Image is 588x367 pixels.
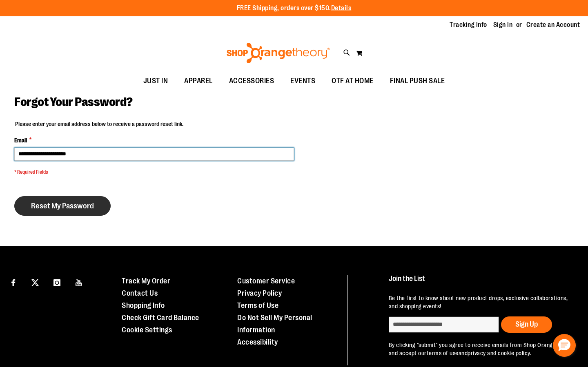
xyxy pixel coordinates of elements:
a: Tracking Info [450,20,487,29]
legend: Please enter your email address below to receive a password reset link. [14,120,184,128]
span: Email [14,136,27,144]
a: Cookie Settings [122,326,172,334]
a: Contact Us [122,289,158,297]
a: Terms of Use [237,301,278,310]
a: privacy and cookie policy. [468,350,531,356]
a: Do Not Sell My Personal Information [237,314,312,334]
span: Reset My Password [31,201,94,210]
a: OTF AT HOME [323,72,382,91]
a: Shopping Info [122,301,165,310]
a: FINAL PUSH SALE [382,72,453,91]
a: Visit our Instagram page [50,275,64,289]
span: Forgot Your Password? [14,95,133,109]
a: Create an Account [526,20,580,29]
button: Sign Up [501,316,552,333]
img: Shop Orangetheory [225,43,331,63]
a: JUST IN [135,72,176,91]
a: Visit our Youtube page [72,275,86,289]
span: JUST IN [143,72,168,90]
a: Customer Service [237,277,295,285]
a: EVENTS [282,72,323,91]
span: EVENTS [290,72,315,90]
p: Be the first to know about new product drops, exclusive collaborations, and shopping events! [389,294,572,310]
span: APPAREL [184,72,213,90]
a: APPAREL [176,72,221,91]
button: Hello, have a question? Let’s chat. [553,334,576,357]
img: Twitter [31,279,39,286]
span: * Required Fields [14,169,294,176]
span: Sign Up [515,320,538,328]
span: OTF AT HOME [332,72,374,90]
a: Sign In [493,20,513,29]
span: ACCESSORIES [229,72,274,90]
a: Visit our Facebook page [6,275,20,289]
p: FREE Shipping, orders over $150. [237,4,352,13]
span: FINAL PUSH SALE [390,72,445,90]
input: enter email [389,316,499,333]
button: Reset My Password [14,196,111,216]
a: terms of use [427,350,459,356]
h4: Join the List [389,275,572,290]
a: Check Gift Card Balance [122,314,199,322]
a: ACCESSORIES [221,72,283,91]
p: By clicking "submit" you agree to receive emails from Shop Orangetheory and accept our and [389,341,572,357]
a: Privacy Policy [237,289,282,297]
a: Visit our X page [28,275,42,289]
a: Track My Order [122,277,170,285]
a: Details [331,4,352,12]
a: Accessibility [237,338,278,346]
